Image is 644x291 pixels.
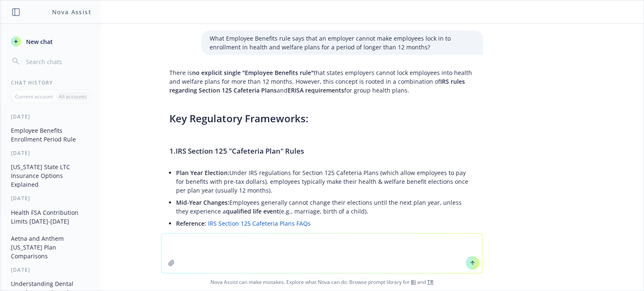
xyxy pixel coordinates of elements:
[176,198,229,206] span: Mid-Year Changes:
[4,273,640,291] span: Nova Assist can make mistakes. Explore what Nova can do: Browse prompt library for and
[210,34,475,52] p: What Employee Benefits rule says that an employer cannot make employees lock in to enrollment in ...
[24,56,91,67] input: Search chats
[169,146,475,157] h4: 1.
[24,37,53,46] span: New chat
[176,169,229,177] span: Plan Year Election:
[8,160,94,191] button: [US_STATE] State LTC Insurance Options Explained
[8,124,94,146] button: Employee Benefits Enrollment Period Rule
[1,266,101,273] div: [DATE]
[169,68,475,95] p: There is that states employers cannot lock employees into health and welfare plans for more than ...
[176,219,206,227] span: Reference:
[176,146,304,156] span: IRS Section 125 "Cafeteria Plan" Rules
[192,69,314,77] span: no explicit single "Employee Benefits rule"
[226,207,279,215] span: qualified life event
[59,93,87,100] p: All accounts
[1,149,101,157] div: [DATE]
[8,232,94,263] button: Aetna and Anthem [US_STATE] Plan Comparisons
[427,278,434,286] a: TR
[1,113,101,120] div: [DATE]
[52,8,91,16] h1: Nova Assist
[1,195,101,202] div: [DATE]
[8,206,94,228] button: Health FSA Contribution Limits [DATE]-[DATE]
[411,278,416,286] a: BI
[8,34,94,49] button: New chat
[169,111,475,126] h3: Key Regulatory Frameworks:
[15,93,53,100] p: Current account
[1,79,101,86] div: Chat History
[176,196,475,217] li: Employees generally cannot change their elections until the next plan year, unless they experienc...
[288,86,344,94] span: ERISA requirements
[176,167,475,196] li: Under IRS regulations for Section 125 Cafeteria Plans (which allow employees to pay for benefits ...
[208,219,311,227] a: IRS Section 125 Cafeteria Plans FAQs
